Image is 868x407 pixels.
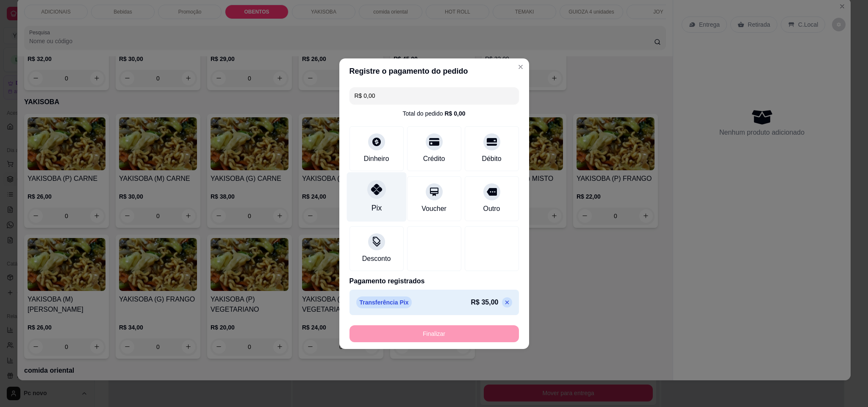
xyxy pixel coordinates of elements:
[444,109,465,118] div: R$ 0,00
[364,154,389,164] div: Dinheiro
[482,154,501,164] div: Débito
[423,154,445,164] div: Crédito
[483,204,500,214] div: Outro
[349,276,519,286] p: Pagamento registrados
[362,254,391,264] div: Desconto
[355,87,514,104] input: Ex.: hambúrguer de cordeiro
[356,296,412,308] p: Transferência Pix
[514,60,527,74] button: Close
[371,202,381,213] div: Pix
[422,204,446,214] div: Voucher
[402,109,465,118] div: Total do pedido
[471,297,499,307] p: R$ 35,00
[339,58,529,84] header: Registre o pagamento do pedido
